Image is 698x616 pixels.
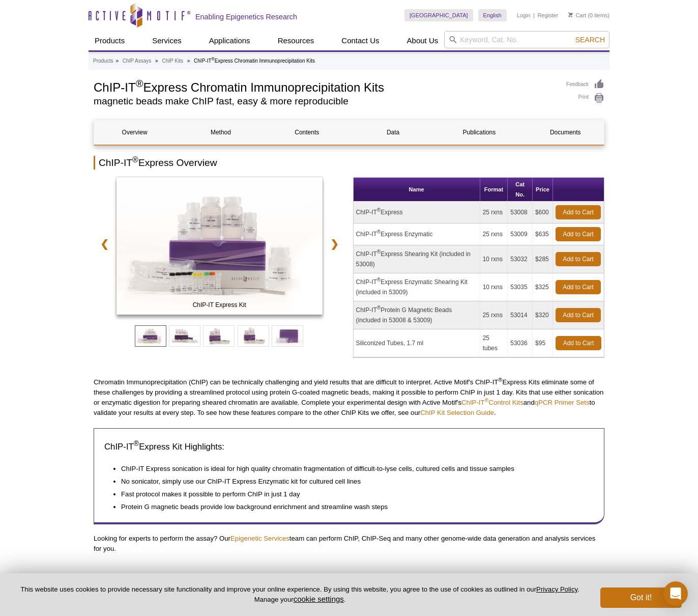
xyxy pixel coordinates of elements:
[121,487,584,499] li: Fast protocol makes it possible to perform ChIP in just 1 day
[480,178,508,202] th: Format
[121,499,584,512] li: Protein G magnetic beads provide low background enrichment and streamline wash steps
[508,202,533,223] td: 53008
[146,31,188,50] a: Services
[203,31,256,50] a: Applications
[377,207,381,213] sup: ®
[136,78,143,89] sup: ®
[508,223,533,245] td: 53009
[478,9,507,21] a: English
[533,202,553,223] td: $600
[134,439,139,447] sup: ®
[119,300,320,310] span: ChIP-IT Express Kit
[508,301,533,329] td: 53014
[377,249,381,255] sup: ®
[556,280,601,294] a: Add to Cart
[16,585,584,604] p: This website uses cookies to provide necessary site functionality and improve your online experie...
[294,595,344,603] button: cookie settings
[89,31,131,50] a: Products
[324,232,345,256] a: ❯
[556,205,601,219] a: Add to Cart
[121,474,584,487] li: No sonicator, simply use our ChIP-IT Express Enzymatic kit for cultured cell lines
[94,377,604,418] p: Chromatin Immunoprecipitation (ChIP) can be technically challenging and yield results that are di...
[535,399,590,406] a: qPCR Primer Sets
[354,245,480,273] td: ChIP-IT Express Shearing Kit (included in 53008)
[533,245,553,273] td: $285
[267,120,347,145] a: Contents
[566,79,604,90] a: Feedback
[439,120,519,145] a: Publications
[94,120,175,145] a: Overview
[533,301,553,329] td: $320
[132,155,138,164] sup: ®
[155,58,158,64] li: »
[420,409,494,416] a: ChIP Kit Selection Guide
[335,31,385,50] a: Contact Us
[663,581,688,606] div: Open Intercom Messenger
[533,178,553,202] th: Price
[117,177,323,318] a: ChIP-IT Express Kit
[195,12,297,21] h2: Enabling Epigenetics Research
[401,31,445,50] a: About Us
[533,223,553,245] td: $635
[508,329,533,357] td: 53036
[568,12,586,19] a: Cart
[498,377,502,383] sup: ®
[187,58,190,64] li: »
[94,156,604,170] h2: ChIP-IT Express Overview
[444,31,609,48] input: Keyword, Cat. No.
[123,57,152,66] a: ChIP Assays
[556,227,601,241] a: Add to Cart
[533,329,553,357] td: $95
[377,305,381,311] sup: ®
[115,58,119,64] li: »
[508,245,533,273] td: 53032
[568,9,609,21] li: (0 items)
[556,336,601,350] a: Add to Cart
[480,223,508,245] td: 25 rxns
[354,301,480,329] td: ChIP-IT Protein G Magnetic Beads (included in 53008 & 53009)
[194,58,315,64] li: ChIP-IT Express Chromatin Immunoprecipitation Kits
[377,277,381,283] sup: ®
[461,399,523,406] a: ChIP-IT®Control Kits
[94,79,556,94] h1: ChIP-IT Express Chromatin Immunoprecipitation Kits
[162,57,183,66] a: ChIP Kits
[354,223,480,245] td: ChIP-IT Express Enzymatic
[525,120,606,145] a: Documents
[354,202,480,223] td: ChIP-IT Express
[480,202,508,223] td: 25 rxns
[537,12,558,19] a: Register
[485,397,489,403] sup: ®
[480,329,508,357] td: 25 tubes
[533,9,535,21] li: |
[556,308,601,322] a: Add to Cart
[508,273,533,301] td: 53035
[572,35,608,44] button: Search
[556,252,601,266] a: Add to Cart
[354,178,480,202] th: Name
[533,273,553,301] td: $325
[575,36,605,44] span: Search
[94,232,115,256] a: ❮
[404,9,473,21] a: [GEOGRAPHIC_DATA]
[121,461,584,474] li: ChIP-IT Express sonication is ideal for high quality chromatin fragmentation of difficult-to-lyse...
[230,535,289,542] a: Epigenetic Services
[354,273,480,301] td: ChIP-IT Express Enzymatic Shearing Kit (included in 53009)
[104,441,594,453] h3: ChIP-IT Express Kit Highlights:
[480,245,508,273] td: 10 rxns
[354,329,480,357] td: Siliconized Tubes, 1.7 ml
[566,93,604,104] a: Print
[568,12,573,17] img: Your Cart
[180,120,261,145] a: Method
[377,229,381,235] sup: ®
[93,57,113,66] a: Products
[94,534,604,554] p: Looking for experts to perform the assay? Our team can perform ChIP, ChIP-Seq and many other geno...
[600,587,682,608] button: Got it!
[517,12,531,19] a: Login
[480,301,508,329] td: 25 rxns
[94,97,556,106] h2: magnetic beads make ChIP fast, easy & more reproducible
[508,178,533,202] th: Cat No.
[536,585,577,593] a: Privacy Policy
[212,57,215,62] sup: ®
[353,120,433,145] a: Data
[272,31,321,50] a: Resources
